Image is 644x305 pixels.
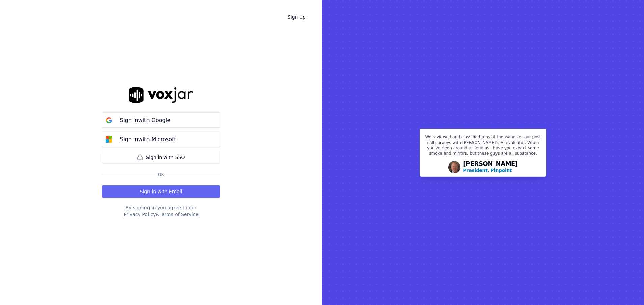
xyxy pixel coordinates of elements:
span: Or [155,172,167,177]
p: Sign in with Microsoft [120,135,176,144]
img: Avatar [448,161,460,173]
div: By signing in you agree to our & [102,204,220,218]
p: Sign in with Google [120,116,170,124]
button: Privacy Policy [124,211,156,218]
p: President, Pinpoint [463,167,512,174]
a: Sign Up [282,11,311,23]
div: [PERSON_NAME] [463,161,518,174]
button: Sign in with Email [102,185,220,198]
img: microsoft Sign in button [102,133,116,146]
p: We reviewed and classified tens of thousands of our post call surveys with [PERSON_NAME]'s AI eva... [424,134,542,159]
a: Sign in with SSO [102,151,220,164]
button: Terms of Service [159,211,198,218]
button: Sign inwith Google [102,112,220,128]
img: google Sign in button [102,113,116,127]
img: logo [129,87,193,103]
button: Sign inwith Microsoft [102,132,220,147]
